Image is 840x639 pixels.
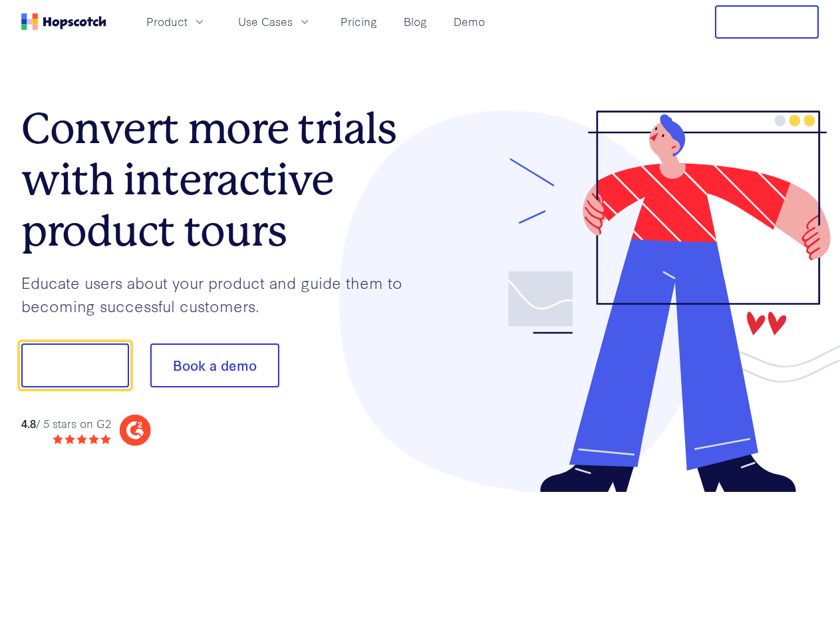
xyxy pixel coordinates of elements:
button: Use Cases [230,11,319,33]
div: / 5 stars on G2 [21,415,111,432]
h1: Convert more trials with interactive product tours [21,103,420,256]
button: Book a demo [150,343,279,387]
button: Show me! [21,343,129,387]
a: Blog [398,11,432,33]
a: Pricing [335,11,382,33]
strong: 4.8 [21,415,36,431]
button: Free Trial [715,5,819,39]
a: Demo [448,11,490,33]
span: Use Cases [238,13,293,30]
button: Product [138,11,214,33]
span: Product [146,13,188,30]
a: Home [21,13,106,30]
p: Educate users about your product and guide them to becoming successful customers. [21,271,420,317]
